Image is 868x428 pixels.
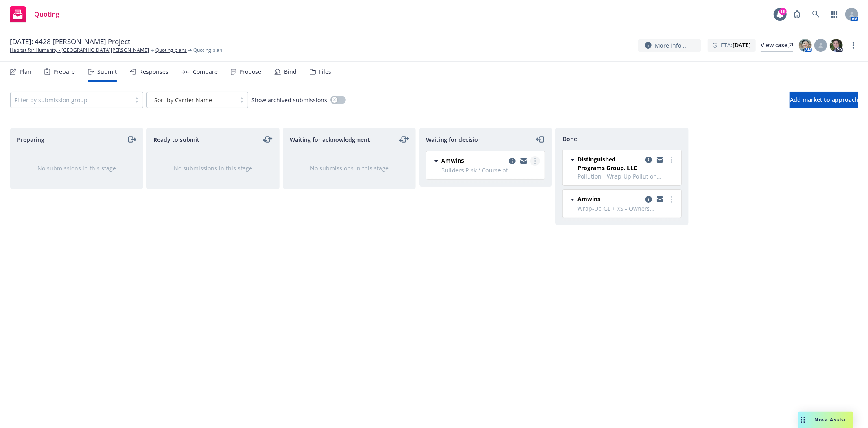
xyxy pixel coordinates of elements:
[97,68,117,75] div: Submit
[799,39,812,52] img: photo
[789,6,805,22] a: Report a Bug
[151,96,232,104] span: Sort by Carrier Name
[536,135,545,144] a: moveLeft
[667,194,676,204] a: more
[732,41,751,49] strong: [DATE]
[790,92,858,108] button: Add market to approach
[519,156,529,166] a: copy logging email
[10,46,149,54] a: Habitat for Humanity - [GEOGRAPHIC_DATA][PERSON_NAME]
[426,135,482,144] span: Waiting for decision
[20,68,31,75] div: Plan
[319,68,331,75] div: Files
[53,68,75,75] div: Prepare
[296,164,402,172] div: No submissions in this stage
[34,11,59,18] span: Quoting
[808,6,824,22] a: Search
[263,135,273,144] a: moveLeftRight
[577,194,600,203] span: Amwins
[284,68,297,75] div: Bind
[127,135,136,144] a: moveRight
[848,40,858,50] a: more
[530,156,540,166] a: more
[507,156,517,166] a: copy logging email
[239,68,261,75] div: Propose
[638,39,701,52] button: More info...
[562,135,577,143] span: Done
[798,412,853,428] button: Nova Assist
[667,155,676,165] a: more
[7,3,63,26] a: Quoting
[830,39,843,52] img: photo
[790,96,858,104] span: Add market to approach
[644,155,654,165] a: copy logging email
[644,194,654,204] a: copy logging email
[441,156,464,165] span: Amwins
[761,39,793,52] a: View case
[655,41,686,50] span: More info...
[655,194,665,204] a: copy logging email
[155,46,187,54] a: Quoting plans
[399,135,409,144] a: moveLeftRight
[826,6,843,22] a: Switch app
[251,96,327,104] span: Show archived submissions
[160,164,266,172] div: No submissions in this stage
[721,41,751,49] span: ETA :
[577,204,676,213] span: Wrap-Up GL + XS - Owners Controlled Insurance Program (OCIP)
[24,164,130,172] div: No submissions in this stage
[779,8,787,15] div: 18
[655,155,665,165] a: copy logging email
[193,46,222,54] span: Quoting plan
[798,412,808,428] div: Drag to move
[441,166,540,174] span: Builders Risk / Course of Construction
[815,416,847,423] span: Nova Assist
[193,68,218,75] div: Compare
[10,37,130,46] span: [DATE]: 4428 [PERSON_NAME] Project
[17,135,44,144] span: Preparing
[153,135,199,144] span: Ready to submit
[139,68,168,75] div: Responses
[577,155,642,172] span: Distinguished Programs Group, LLC
[577,172,676,181] span: Pollution - Wrap-Up Pollution Liability
[154,96,212,104] span: Sort by Carrier Name
[290,135,370,144] span: Waiting for acknowledgment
